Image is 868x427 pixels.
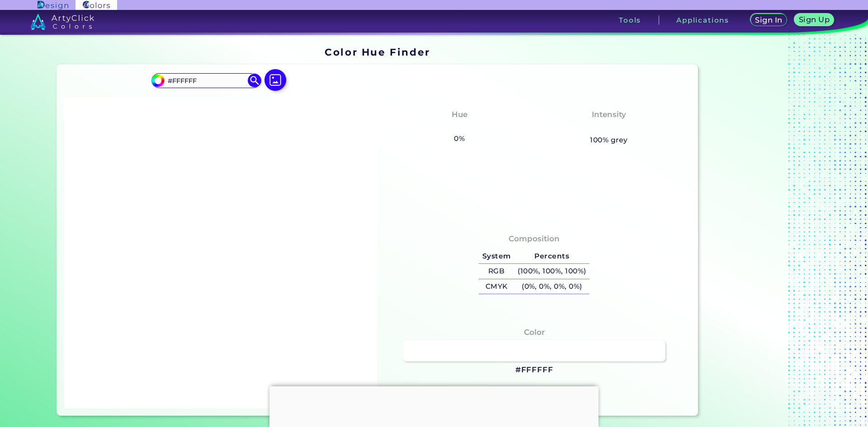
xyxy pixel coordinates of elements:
[479,279,514,294] h5: CMYK
[514,264,590,279] h5: (100%, 100%, 100%)
[756,17,781,23] h5: Sign In
[594,122,624,133] h3: None
[590,134,627,146] h5: 100% grey
[592,108,626,121] h4: Intensity
[451,133,468,145] h5: 0%
[325,45,430,59] h1: Color Hue Finder
[800,16,828,23] h5: Sign Up
[702,43,815,419] iframe: Advertisement
[752,14,785,26] a: Sign In
[515,365,553,375] h3: #FFFFFF
[248,74,261,87] img: icon search
[444,122,475,133] h3: None
[796,14,832,26] a: Sign Up
[38,1,68,9] img: ArtyClick Design logo
[514,249,590,264] h5: Percents
[619,17,641,23] h3: Tools
[676,17,729,23] h3: Applications
[264,69,286,91] img: icon picture
[269,386,599,427] iframe: Advertisement
[479,249,514,264] h5: System
[452,108,467,121] h4: Hue
[479,264,514,279] h5: RGB
[164,75,248,87] input: type color..
[30,14,94,30] img: logo_artyclick_colors_white.svg
[524,326,545,339] h4: Color
[514,279,590,294] h5: (0%, 0%, 0%, 0%)
[509,232,560,245] h4: Composition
